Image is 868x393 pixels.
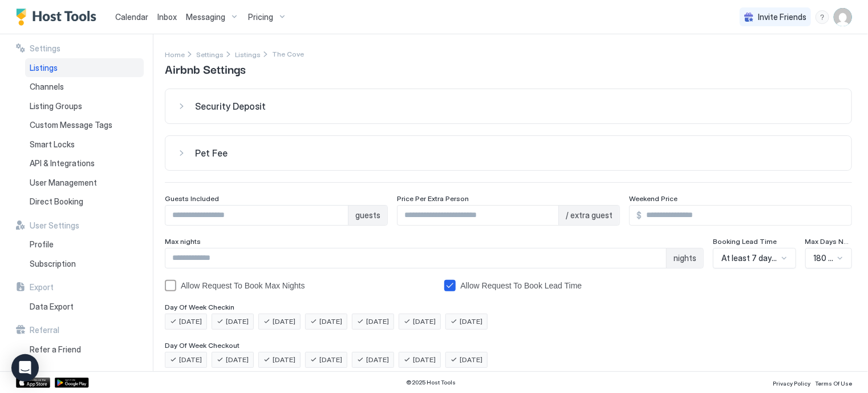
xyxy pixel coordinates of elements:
[165,48,185,60] a: Home
[165,303,234,311] span: Day Of Week Checkin
[30,302,74,312] span: Data Export
[165,136,851,170] button: Pet Fee
[398,206,558,225] input: Input Field
[186,12,225,22] span: Messaging
[460,316,482,327] span: [DATE]
[165,50,185,59] span: Home
[30,101,82,111] span: Listing Groups
[273,355,295,365] span: [DATE]
[25,192,144,211] a: Direct Booking
[165,89,851,123] button: Security Deposit
[713,237,777,246] span: Booking Lead Time
[814,253,834,263] span: 180 Days
[55,378,89,388] a: Google Play Store
[629,194,678,203] span: Weekend Price
[30,220,79,231] span: User Settings
[195,147,228,159] span: Pet Fee
[157,12,177,22] span: Inbox
[165,248,666,268] input: Input Field
[196,50,224,59] span: Settings
[30,325,59,335] span: Referral
[366,355,389,365] span: [DATE]
[235,48,261,60] a: Listings
[165,341,240,350] span: Day Of Week Checkout
[25,135,144,154] a: Smart Locks
[196,48,224,60] div: Breadcrumb
[30,139,75,150] span: Smart Locks
[460,355,482,365] span: [DATE]
[636,210,642,220] span: $
[30,120,112,130] span: Custom Message Tags
[179,316,202,327] span: [DATE]
[30,259,76,269] span: Subscription
[30,196,83,207] span: Direct Booking
[721,253,778,263] span: At least 7 days notice
[816,10,829,24] div: menu
[773,380,810,387] span: Privacy Policy
[319,355,342,365] span: [DATE]
[413,355,436,365] span: [DATE]
[397,194,469,203] span: Price Per Extra Person
[406,379,456,386] span: © 2025 Host Tools
[179,355,202,365] span: [DATE]
[181,281,305,290] div: Allow Request To Book Max Nights
[815,380,852,387] span: Terms Of Use
[25,97,144,116] a: Listing Groups
[773,376,810,388] a: Privacy Policy
[25,77,144,97] a: Channels
[30,43,60,54] span: Settings
[25,154,144,173] a: API & Integrations
[196,48,224,60] a: Settings
[235,50,261,59] span: Listings
[25,173,144,193] a: User Management
[165,280,435,291] div: allowRTBAboveMaxNights
[165,48,185,60] div: Breadcrumb
[319,316,342,327] span: [DATE]
[355,210,380,220] span: guests
[16,378,50,388] a: App Store
[25,58,144,78] a: Listings
[25,235,144,254] a: Profile
[25,297,144,316] a: Data Export
[30,239,54,250] span: Profile
[444,280,712,291] div: bookingLeadTimeAllowRequestToBook
[165,206,348,225] input: Input Field
[272,50,304,58] span: Breadcrumb
[30,158,95,169] span: API & Integrations
[366,316,389,327] span: [DATE]
[805,237,852,246] span: Max Days Notice
[460,281,582,290] div: Allow Request To Book Lead Time
[16,9,102,26] a: Host Tools Logo
[11,354,39,382] div: Open Intercom Messenger
[226,355,249,365] span: [DATE]
[273,316,295,327] span: [DATE]
[834,8,852,26] div: User profile
[157,11,177,23] a: Inbox
[815,376,852,388] a: Terms Of Use
[30,282,54,292] span: Export
[115,12,148,22] span: Calendar
[226,316,249,327] span: [DATE]
[674,253,696,263] span: nights
[413,316,436,327] span: [DATE]
[30,82,64,92] span: Channels
[25,115,144,135] a: Custom Message Tags
[566,210,613,220] span: / extra guest
[195,101,266,112] span: Security Deposit
[642,206,851,225] input: Input Field
[235,48,261,60] div: Breadcrumb
[30,178,97,188] span: User Management
[25,254,144,274] a: Subscription
[758,12,806,22] span: Invite Friends
[165,60,246,77] span: Airbnb Settings
[30,344,81,355] span: Refer a Friend
[115,11,148,23] a: Calendar
[165,194,219,203] span: Guests Included
[30,63,58,73] span: Listings
[165,237,201,246] span: Max nights
[25,340,144,359] a: Refer a Friend
[248,12,273,22] span: Pricing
